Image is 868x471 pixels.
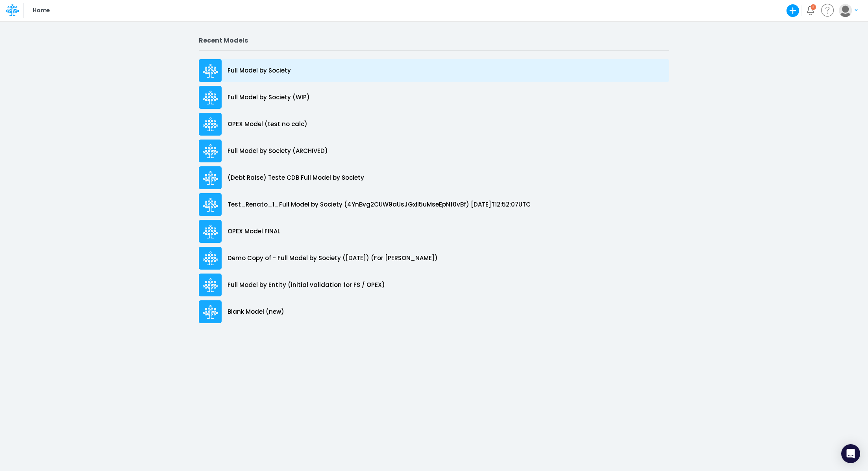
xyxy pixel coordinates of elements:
[812,5,814,9] div: 3 unread items
[199,164,669,191] a: (Debt Raise) Teste CDB Full Model by Society
[199,298,669,325] a: Blank Model (new)
[199,191,669,218] a: Test_Renato_1_Full Model by Society (4YnBvg2CUW9aUsJGxII5uMseEpNf0vBf) [DATE]T12:52:07UTC
[228,200,531,209] p: Test_Renato_1_Full Model by Society (4YnBvg2CUW9aUsJGxII5uMseEpNf0vBf) [DATE]T12:52:07UTC
[33,6,50,15] p: Home
[228,93,310,102] p: Full Model by Society (WIP)
[199,138,669,164] a: Full Model by Society (ARCHIVED)
[199,218,669,245] a: OPEX Model FINAL
[228,147,328,156] p: Full Model by Society (ARCHIVED)
[228,281,385,290] p: Full Model by Entity (initial validation for FS / OPEX)
[199,111,669,138] a: OPEX Model (test no calc)
[228,307,284,316] p: Blank Model (new)
[228,227,280,236] p: OPEX Model FINAL
[806,6,815,15] a: Notifications
[228,254,438,263] p: Demo Copy of - Full Model by Society ([DATE]) (For [PERSON_NAME])
[199,84,669,111] a: Full Model by Society (WIP)
[199,37,669,44] h2: Recent Models
[228,173,364,182] p: (Debt Raise) Teste CDB Full Model by Society
[199,272,669,298] a: Full Model by Entity (initial validation for FS / OPEX)
[199,57,669,84] a: Full Model by Society
[199,245,669,272] a: Demo Copy of - Full Model by Society ([DATE]) (For [PERSON_NAME])
[841,444,860,463] div: Open Intercom Messenger
[228,66,291,75] p: Full Model by Society
[228,120,307,129] p: OPEX Model (test no calc)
